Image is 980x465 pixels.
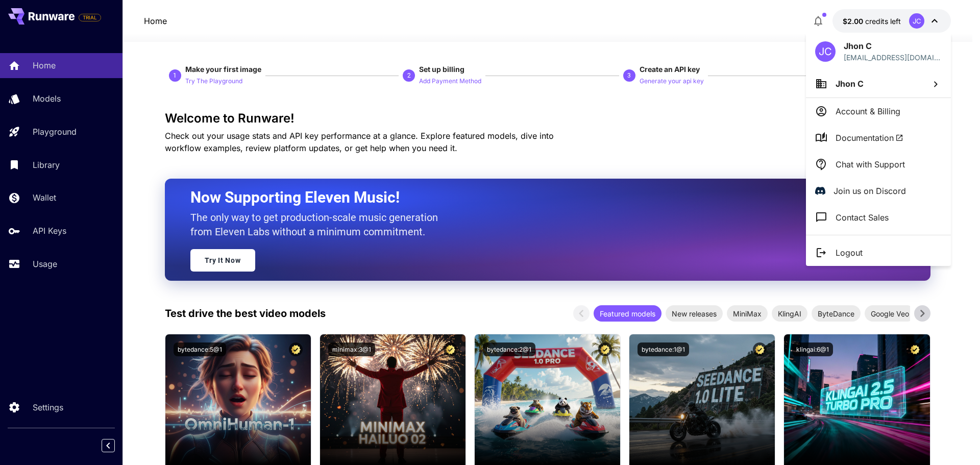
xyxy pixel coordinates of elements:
[836,132,903,144] span: Documentation
[844,52,942,63] p: [EMAIL_ADDRESS][DOMAIN_NAME]
[836,158,905,170] p: Chat with Support
[836,247,863,259] p: Logout
[836,211,889,224] p: Contact Sales
[844,52,942,63] div: jhon@zbase.fun
[815,41,836,62] div: JC
[834,185,906,197] p: Join us on Discord
[806,70,951,97] button: Jhon C
[836,105,900,117] p: Account & Billing
[844,40,942,52] p: Jhon C
[836,79,864,89] span: Jhon C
